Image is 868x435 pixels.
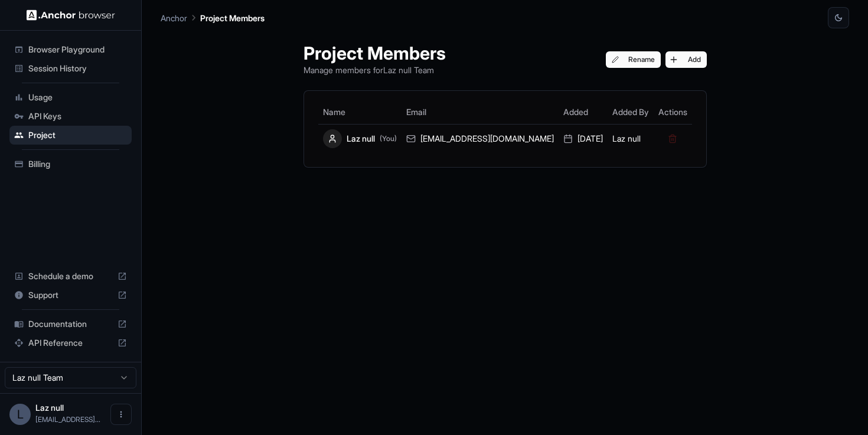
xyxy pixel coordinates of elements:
button: Rename [606,51,661,68]
div: [EMAIL_ADDRESS][DOMAIN_NAME] [406,133,554,145]
div: API Keys [9,107,132,126]
p: Anchor [161,12,187,24]
h1: Project Members [304,42,446,64]
span: Project [28,129,127,141]
p: Manage members for Laz null Team [304,64,446,76]
th: Added [559,100,608,124]
img: Anchor Logo [27,9,115,21]
span: Browser Playground [28,44,127,55]
th: Email [402,100,559,124]
span: Schedule a demo [28,270,113,282]
span: Laz null [35,403,64,413]
span: API Keys [28,110,127,122]
button: Open menu [110,404,132,425]
div: Session History [9,59,132,78]
span: (You) [380,134,397,143]
span: Billing [28,158,127,170]
div: API Reference [9,333,132,352]
th: Actions [654,100,692,124]
span: Session History [28,63,127,74]
div: Documentation [9,315,132,333]
button: Add [665,51,707,68]
span: Support [28,289,113,301]
span: dimazkid@gmail.com [35,415,100,424]
div: Project [9,126,132,145]
span: API Reference [28,337,113,349]
div: Usage [9,88,132,107]
span: Documentation [28,318,113,330]
p: Project Members [200,12,265,24]
div: [DATE] [563,133,603,145]
th: Added By [608,100,654,124]
span: Usage [28,91,127,103]
div: L [9,404,31,425]
div: Billing [9,155,132,174]
th: Name [318,100,402,124]
div: Browser Playground [9,40,132,59]
nav: breadcrumb [161,11,265,24]
div: Schedule a demo [9,267,132,286]
div: Laz null [323,129,397,148]
td: Laz null [608,124,654,153]
div: Support [9,286,132,305]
